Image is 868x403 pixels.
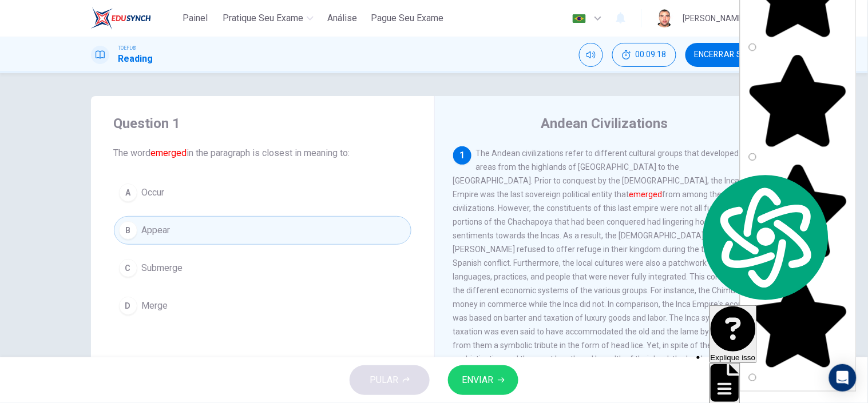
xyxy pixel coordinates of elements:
div: 1 [453,146,471,165]
a: EduSynch logo [91,7,177,30]
button: Pratique seu exame [218,8,318,29]
button: ENVIAR [448,365,518,395]
span: The Andean civilizations refer to different cultural groups that developed in areas from the high... [453,149,759,377]
span: The word in the paragraph is closest in meaning to: [114,146,411,160]
span: Pague Seu Exame [371,11,443,25]
button: 00:09:18 [612,43,676,67]
span: Occur [142,186,165,199]
div: A [119,183,137,202]
div: Open Intercom Messenger [829,364,857,392]
font: emerged [151,147,187,158]
img: EduSynch logo [91,7,151,30]
button: CSubmerge [114,254,411,282]
button: Explique isso [710,305,757,363]
img: logo.svg [697,171,833,303]
span: Merge [142,299,168,313]
span: Encerrar Sessão [695,50,768,59]
button: BAppear [114,216,411,245]
span: ENVIAR [462,372,493,388]
div: C [119,259,137,277]
h1: Reading [118,52,153,66]
div: [PERSON_NAME] [683,11,746,25]
button: Painel [177,8,213,29]
h4: Question 1 [114,114,411,133]
span: Submerge [142,261,183,275]
span: Painel [183,11,208,25]
img: Profile picture [656,9,674,27]
button: DMerge [114,292,411,320]
button: AOccur [114,178,411,207]
span: Explique isso [711,353,756,362]
button: Encerrar Sessão [685,43,778,67]
font: emerged [629,190,663,199]
button: Análise [323,8,362,29]
span: Appear [142,224,171,237]
h4: Andean Civilizations [541,114,668,133]
span: TOEFL® [118,44,137,52]
div: D [119,297,137,315]
button: Pague Seu Exame [366,8,448,29]
span: Análise [327,11,357,25]
div: B [119,221,137,240]
span: 00:09:18 [636,50,667,59]
img: pt [572,14,586,23]
div: Esconder [612,43,676,67]
div: Silenciar [579,43,603,67]
span: Pratique seu exame [223,11,303,25]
